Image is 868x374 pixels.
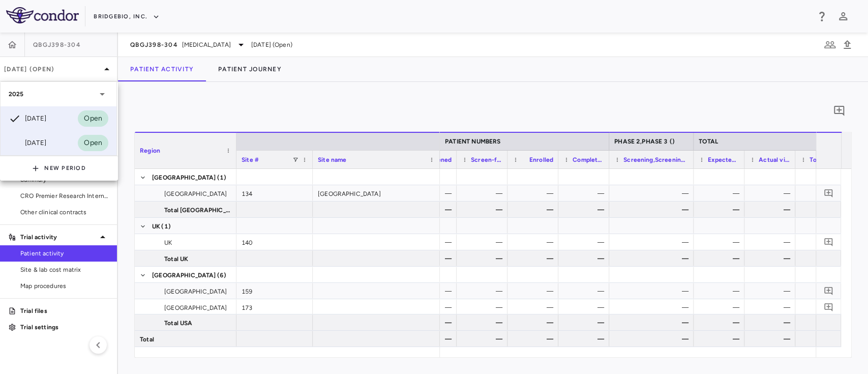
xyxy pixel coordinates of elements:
[9,90,24,99] p: 2025
[9,112,46,125] div: [DATE]
[9,137,46,149] div: [DATE]
[78,137,108,149] span: Open
[32,160,86,177] button: New Period
[1,82,116,106] div: 2025
[78,113,108,124] span: Open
